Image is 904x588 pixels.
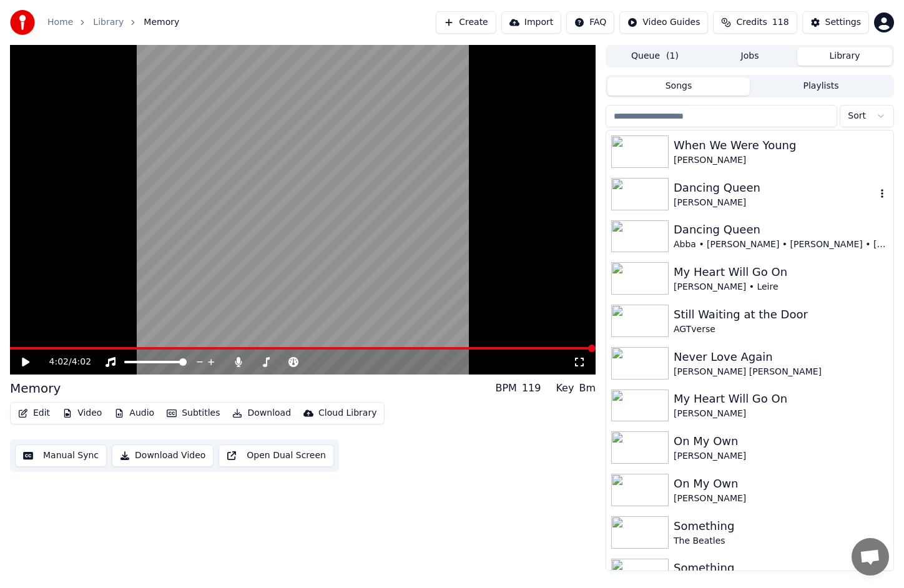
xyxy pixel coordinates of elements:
[674,221,888,238] div: Dancing Queen
[47,16,73,29] a: Home
[112,444,214,467] button: Download Video
[674,348,888,366] div: Never Love Again
[674,306,888,323] div: Still Waiting at the Door
[674,366,888,378] div: [PERSON_NAME] [PERSON_NAME]
[674,390,888,408] div: My Heart Will Go On
[49,356,69,368] span: 4:02
[566,11,614,34] button: FAQ
[848,110,866,122] span: Sort
[674,238,888,251] div: Abba • [PERSON_NAME] • [PERSON_NAME] • [PERSON_NAME]-Oyus
[674,433,888,450] div: On My Own
[674,492,888,505] div: [PERSON_NAME]
[674,197,876,209] div: [PERSON_NAME]
[750,77,892,96] button: Playlists
[93,16,124,29] a: Library
[227,404,296,422] button: Download
[501,11,561,34] button: Import
[162,404,225,422] button: Subtitles
[797,47,892,66] button: Library
[772,16,789,29] span: 118
[556,381,574,396] div: Key
[666,50,679,62] span: ( 1 )
[674,475,888,492] div: On My Own
[607,77,750,96] button: Songs
[674,281,888,293] div: [PERSON_NAME] • Leire
[10,380,61,397] div: Memory
[607,47,702,66] button: Queue
[436,11,496,34] button: Create
[674,450,888,463] div: [PERSON_NAME]
[619,11,708,34] button: Video Guides
[674,517,888,535] div: Something
[15,444,107,467] button: Manual Sync
[674,408,888,420] div: [PERSON_NAME]
[674,137,888,154] div: When We Were Young
[674,154,888,167] div: [PERSON_NAME]
[674,535,888,547] div: The Beatles
[702,47,797,66] button: Jobs
[47,16,179,29] nav: breadcrumb
[825,16,861,29] div: Settings
[49,356,79,368] div: /
[522,381,541,396] div: 119
[13,404,55,422] button: Edit
[713,11,797,34] button: Credits118
[10,10,35,35] img: youka
[318,407,376,419] div: Cloud Library
[736,16,767,29] span: Credits
[495,381,516,396] div: BPM
[674,263,888,281] div: My Heart Will Go On
[579,381,596,396] div: Bm
[674,323,888,336] div: AGTverse
[72,356,91,368] span: 4:02
[109,404,159,422] button: Audio
[144,16,179,29] span: Memory
[674,559,888,577] div: Something
[674,179,876,197] div: Dancing Queen
[802,11,869,34] button: Settings
[852,538,889,576] div: Open chat
[219,444,334,467] button: Open Dual Screen
[57,404,107,422] button: Video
